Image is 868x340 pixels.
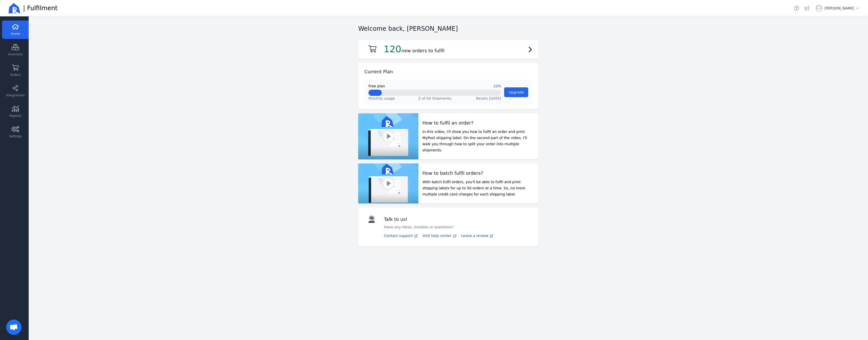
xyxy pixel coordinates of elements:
span: Have any ideas, troubles or questions? [384,225,454,229]
span: 5 of 50 Shipments. [418,96,452,100]
span: Inventory [8,52,23,56]
span: | Fulfilment [23,4,58,12]
span: 120 [384,44,401,54]
a: Contact support [384,233,418,238]
span: Monthly usage [368,96,395,101]
button: [PERSON_NAME] [813,3,862,14]
h2: Welcome back, [PERSON_NAME] [358,25,458,33]
span: Leave a review [461,234,488,238]
span: Settings [9,134,22,138]
a: Leave a review [461,233,494,238]
span: [PERSON_NAME] [824,6,860,11]
span: Integrations [6,93,25,97]
h2: How to fulfil an order? [422,119,534,127]
span: Upgrade [509,90,524,94]
h2: new orders to fulfil [384,44,445,54]
button: Upgrade [504,87,528,97]
a: Visit help center [422,233,457,238]
h2: How to batch fulfil orders? [422,170,534,177]
p: With batch fulfil orders, you'll be able to fulfil and print shipping labels for up to 50 orders ... [422,179,534,197]
p: In this video, I'll show you how to fulfil an order and print MyPost shipping label. On the secon... [422,129,534,153]
h2: Talk to us! [384,216,454,223]
span: Orders [10,73,20,77]
img: Ricemill Logo [8,2,20,14]
span: Home [11,32,20,36]
h2: Current Plan [364,68,393,75]
a: Helpdesk [793,5,800,12]
span: 10% [493,84,501,89]
span: Visit help center [422,234,452,238]
span: Free plan [368,84,385,89]
span: Resets [DATE] [476,96,501,100]
a: Open chat [6,320,22,335]
span: Contact support [384,234,413,238]
span: Reports [9,114,21,118]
